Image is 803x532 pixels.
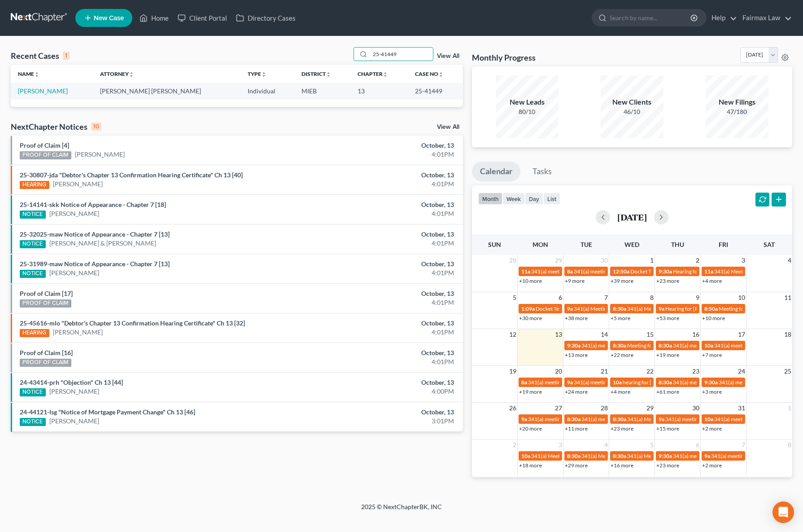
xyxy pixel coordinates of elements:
span: 28 [600,403,609,413]
a: +29 more [565,462,588,469]
span: 13 [554,329,563,340]
a: View All [437,53,459,59]
a: Attorneyunfold_more [100,70,134,77]
a: Proof of Claim [16] [20,349,73,356]
div: October, 13 [315,171,454,180]
span: 9a [704,453,710,459]
div: 4:01PM [315,239,454,248]
a: +23 more [656,462,679,469]
div: Open Intercom Messenger [772,501,794,523]
div: 2025 © NextChapterBK, INC [146,502,657,519]
span: 341(a) meeting for [PERSON_NAME] [673,342,759,349]
span: Thu [671,241,684,248]
span: 11a [704,268,713,275]
a: Chapterunfold_more [358,70,388,77]
span: 8:30a [659,342,672,349]
button: list [543,193,560,205]
span: 341(a) meeting for [PERSON_NAME] [528,379,615,386]
span: 14 [600,329,609,340]
span: 341(a) Meeting of Creditors for [PERSON_NAME] [531,453,647,459]
a: Districtunfold_more [301,70,331,77]
span: 341(a) meeting for [PERSON_NAME] [673,453,759,459]
a: [PERSON_NAME] [75,150,125,159]
span: 8:30a [613,342,626,349]
div: October, 13 [315,200,454,209]
span: 22 [646,366,655,377]
span: 9:30a [704,379,718,386]
span: 3 [558,440,563,450]
span: 9:30a [659,453,672,459]
a: +15 more [656,425,679,432]
div: New Clients [601,97,663,107]
div: 4:01PM [315,180,454,189]
span: 9a [567,305,573,312]
span: 12 [508,329,517,340]
div: HEARING [20,181,49,189]
span: hearing for [PERSON_NAME] [623,379,692,386]
a: +3 more [702,388,722,395]
span: 1 [649,255,655,266]
a: +61 more [656,388,679,395]
span: 341(a) meeting for [PERSON_NAME] [714,342,801,349]
div: 3:01PM [315,417,454,426]
span: 8:30a [613,416,626,422]
span: 341(a) meeting for [PERSON_NAME] [528,416,615,422]
a: +10 more [519,277,542,284]
td: Individual [240,83,294,99]
div: October, 13 [315,289,454,298]
span: 341(a) meeting for [PERSON_NAME] [711,453,798,459]
a: +20 more [519,425,542,432]
span: 9a [659,416,664,422]
a: Case Nounfold_more [415,70,444,77]
i: unfold_more [438,72,444,77]
span: 20 [554,366,563,377]
td: MIEB [294,83,350,99]
td: 13 [350,83,408,99]
div: 4:01PM [315,209,454,218]
a: +16 more [611,462,633,469]
i: unfold_more [383,72,388,77]
span: Fri [719,241,728,248]
i: unfold_more [326,72,331,77]
i: unfold_more [34,72,39,77]
a: [PERSON_NAME] [49,387,99,396]
span: 8:30a [613,305,626,312]
div: 4:01PM [315,298,454,307]
span: 10a [704,416,713,422]
a: Nameunfold_more [18,70,39,77]
span: Hearing for [PERSON_NAME] & [PERSON_NAME] [665,305,783,312]
div: PROOF OF CLAIM [20,299,71,308]
div: HEARING [20,329,49,337]
div: NOTICE [20,388,46,396]
a: 25-30807-jda "Debtor's Chapter 13 Confirmation Hearing Certificate" Ch 13 [40] [20,171,243,179]
span: 31 [737,403,746,413]
span: 16 [691,329,700,340]
div: October, 13 [315,408,454,417]
i: unfold_more [129,72,134,77]
a: +2 more [702,462,722,469]
a: +2 more [702,425,722,432]
span: 6 [695,440,700,450]
span: 10a [521,453,530,459]
div: 4:00PM [315,387,454,396]
span: 27 [554,403,563,413]
span: 7 [741,440,746,450]
a: Client Portal [173,10,231,26]
a: Proof of Claim [17] [20,290,73,297]
span: 341(a) Meeting for [PERSON_NAME] and [PERSON_NAME] [627,416,767,422]
span: 9a [521,416,527,422]
a: [PERSON_NAME] [49,268,99,277]
a: +30 more [519,315,542,321]
span: 341(a) Meeting of Creditors for [PERSON_NAME] [581,453,698,459]
span: 9a [659,305,664,312]
span: 8:30a [567,453,580,459]
a: +22 more [611,352,633,358]
div: PROOF OF CLAIM [20,359,71,367]
span: 3 [741,255,746,266]
div: NOTICE [20,240,46,248]
a: Proof of Claim [4] [20,141,69,149]
div: 4:01PM [315,268,454,277]
a: [PERSON_NAME] [18,87,68,95]
button: day [525,193,543,205]
span: 8a [567,268,573,275]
